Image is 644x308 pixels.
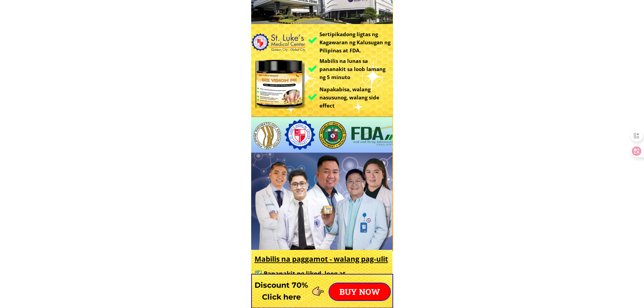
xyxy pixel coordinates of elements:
h3: Mabilis na paggamot - walang pag-ulit [255,254,395,265]
h3: Mabilis na lunas sa pananakit sa loob lamang ng 5 minuto [319,57,391,81]
h3: Napakabisa, walang nasusunog, walang side effect [319,85,393,110]
h3: Discount 70% Click here [251,279,312,303]
p: BUY NOW [329,283,390,300]
h3: Sertipikadong ligtas ng Kagawaran ng Kalusugan ng Pilipinas at FDA. [319,30,395,54]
